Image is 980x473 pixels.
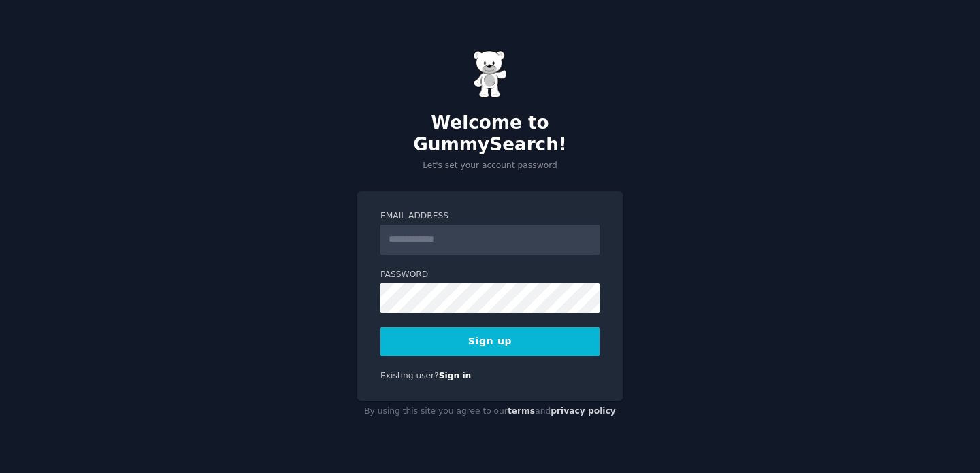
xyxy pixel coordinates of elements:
div: By using this site you agree to our and [357,401,623,423]
a: terms [508,406,535,416]
label: Password [380,269,600,281]
img: Gummy Bear [473,50,507,98]
p: Let's set your account password [357,160,623,172]
h2: Welcome to GummySearch! [357,112,623,155]
label: Email Address [380,210,600,223]
span: Existing user? [380,371,439,380]
a: Sign in [439,371,472,380]
a: privacy policy [551,406,616,416]
button: Sign up [380,327,600,356]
